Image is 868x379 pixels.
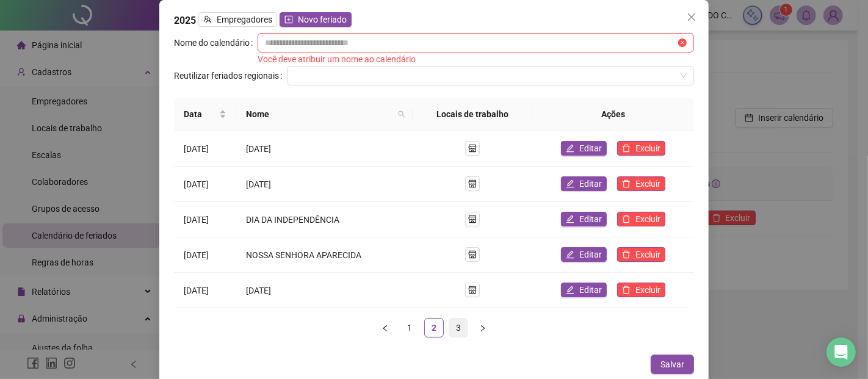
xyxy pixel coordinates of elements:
button: Editar [561,141,607,156]
span: Editar [579,177,602,190]
button: Close [682,7,701,27]
label: Nome do calendário [174,33,258,52]
span: delete [622,215,631,223]
span: Excluir [635,248,660,261]
button: Excluir [617,141,665,156]
span: Editar [579,248,602,261]
span: shop [468,250,477,259]
div: Open Intercom Messenger [826,337,856,367]
div: Você deve atribuir um nome ao calendário [258,52,694,66]
span: shop [468,215,477,223]
span: shop [468,179,477,188]
div: [DATE] [184,213,226,226]
div: [DATE] [184,284,226,297]
span: Editar [579,283,602,297]
li: Página anterior [375,318,395,337]
span: edit [566,286,574,294]
span: Data [184,107,217,121]
span: [DATE] [246,286,271,295]
span: edit [566,250,574,259]
span: [DATE] [246,144,271,154]
li: Próxima página [473,318,493,337]
span: shop [468,144,477,153]
span: right [479,325,486,332]
div: [DATE] [184,178,226,191]
div: Locais de trabalho [422,107,523,121]
li: 1 [400,318,419,337]
span: NOSSA SENHORA APARECIDA [246,250,361,260]
span: delete [622,144,631,153]
button: Novo feriado [280,12,352,27]
button: Salvar [651,355,694,374]
span: edit [566,179,574,188]
button: left [375,318,395,337]
span: Editar [579,212,602,226]
li: 2 [424,318,444,337]
span: plus-square [284,15,293,24]
span: Salvar [660,358,684,371]
a: 1 [400,319,419,337]
span: Novo feriado [298,13,347,26]
span: Excluir [635,212,660,226]
button: Excluir [617,247,665,262]
span: search [396,105,408,123]
button: Editar [561,176,607,191]
span: Excluir [635,283,660,297]
th: Data [174,98,236,131]
label: Reutilizar feriados regionais [174,66,287,85]
div: [DATE] [184,248,226,262]
button: Excluir [617,283,665,297]
a: 2 [425,319,443,337]
button: Excluir [617,212,665,226]
span: close [687,12,696,22]
span: delete [622,286,631,294]
button: Editar [561,283,607,297]
span: [DATE] [246,179,271,189]
div: 2025 [174,12,694,28]
button: right [473,318,493,337]
button: Empregadores [198,12,277,27]
span: delete [622,179,631,188]
button: Excluir [617,176,665,191]
li: 3 [449,318,468,337]
span: edit [566,215,574,223]
span: shop [468,286,477,294]
button: Editar [561,212,607,226]
span: search [398,110,405,118]
div: Ações [542,107,684,121]
a: 3 [449,319,468,337]
span: delete [622,250,631,259]
span: Excluir [635,142,660,155]
span: edit [566,144,574,153]
span: Excluir [635,177,660,190]
span: DIA DA INDEPENDÊNCIA [246,215,339,225]
span: left [382,325,389,332]
span: Empregadores [217,13,272,26]
span: team [203,15,212,24]
span: Nome [246,107,393,121]
span: Editar [579,142,602,155]
button: Editar [561,247,607,262]
div: [DATE] [184,142,226,156]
